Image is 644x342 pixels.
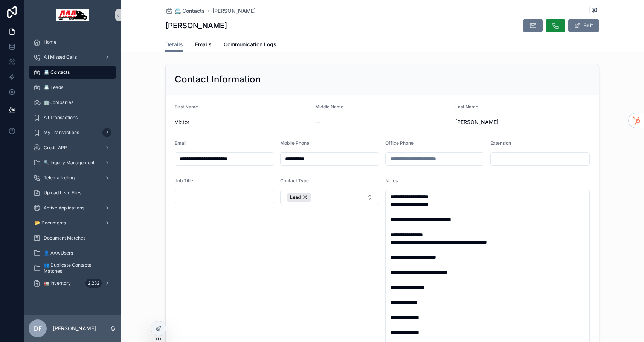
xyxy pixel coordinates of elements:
[165,20,227,31] h1: [PERSON_NAME]
[29,81,116,94] a: 📇 Leads
[195,38,212,53] a: Emails
[44,115,78,121] span: All Transactions
[174,7,205,15] span: 📇 Contacts
[280,178,309,183] span: Contact Type
[44,160,95,166] span: 🔍 Inquiry Management
[35,220,66,226] span: 📂 Documents
[34,324,42,333] span: DF
[280,190,380,205] button: Select Button
[455,104,478,110] span: Last Name
[44,39,56,45] span: Home
[56,9,89,21] img: App logo
[195,41,212,48] span: Emails
[165,38,183,52] a: Details
[29,35,116,49] a: Home
[44,190,81,196] span: Upload Lead Files
[24,30,121,300] div: scrollable content
[29,246,116,260] a: 👤 AAA Users
[29,126,116,139] a: My Transactions7
[212,7,256,15] a: [PERSON_NAME]
[29,186,116,200] a: Upload Lead Files
[85,279,102,288] div: 2,232
[53,325,96,332] p: [PERSON_NAME]
[165,41,183,48] span: Details
[224,38,276,53] a: Communication Logs
[455,118,590,126] span: [PERSON_NAME]
[102,128,111,137] div: 7
[165,7,205,15] a: 📇 Contacts
[224,41,276,48] span: Communication Logs
[175,118,309,126] span: Victor
[568,19,599,32] button: Edit
[29,261,116,275] a: 👥 Duplicate Contacts Matches
[29,276,116,290] a: 🚛 Inventory2,232
[44,54,77,60] span: All Missed Calls
[280,140,309,146] span: Mobile Phone
[175,73,261,85] h2: Contact Information
[44,145,67,151] span: Credit APP
[29,66,116,79] a: 📇 Contacts
[175,178,193,183] span: Job Title
[290,194,301,200] span: Lead
[29,156,116,169] a: 🔍 Inquiry Management
[175,104,198,110] span: First Name
[315,104,343,110] span: Middle Name
[385,140,414,146] span: Office Phone
[315,118,320,126] span: --
[175,140,186,146] span: Email
[490,140,511,146] span: Extension
[29,171,116,185] a: Telemarketing
[44,69,70,75] span: 📇 Contacts
[29,111,116,124] a: All Transactions
[44,235,85,241] span: Document Matches
[44,205,84,211] span: Active Applications
[29,231,116,245] a: Document Matches
[44,130,79,136] span: My Transactions
[29,216,116,230] a: 📂 Documents
[385,178,398,183] span: Notes
[29,141,116,154] a: Credit APP
[44,262,108,274] span: 👥 Duplicate Contacts Matches
[44,250,73,256] span: 👤 AAA Users
[44,175,75,181] span: Telemarketing
[287,193,311,202] button: Unselect 10
[44,84,63,90] span: 📇 Leads
[29,96,116,109] a: 🏢Companies
[44,99,73,105] span: 🏢Companies
[44,280,71,286] span: 🚛 Inventory
[29,50,116,64] a: All Missed Calls
[29,201,116,215] a: Active Applications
